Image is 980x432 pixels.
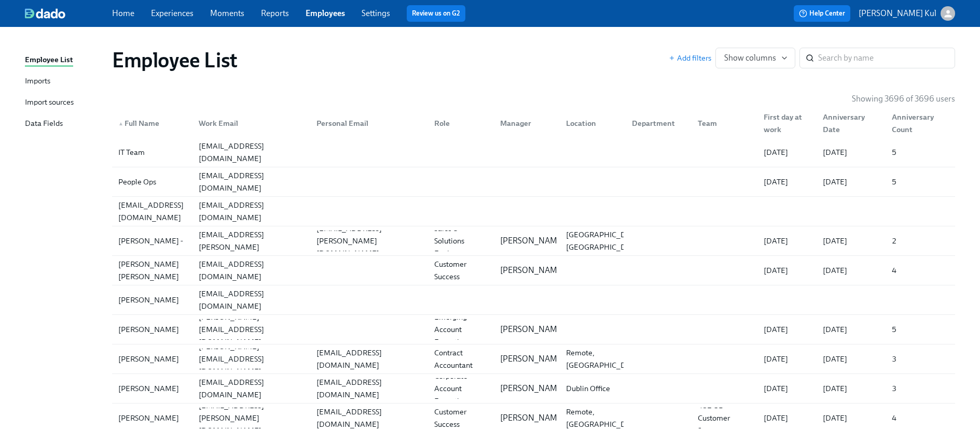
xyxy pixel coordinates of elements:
[888,353,953,365] div: 3
[25,75,104,88] a: Imports
[888,111,953,136] div: Anniversary Count
[852,93,955,105] p: Showing 3696 of 3696 users
[112,197,955,226] a: [EMAIL_ADDRESS][DOMAIN_NAME][EMAIL_ADDRESS][DOMAIN_NAME]
[760,176,815,188] div: [DATE]
[426,113,492,134] div: Role
[114,412,190,424] div: [PERSON_NAME]
[112,138,955,167] div: IT Team[EMAIL_ADDRESS][DOMAIN_NAME][DATE][DATE]5
[888,323,953,336] div: 5
[195,376,308,401] div: [EMAIL_ADDRESS][DOMAIN_NAME]
[195,117,308,129] div: Work Email
[25,8,112,19] a: dado
[562,228,648,253] div: [GEOGRAPHIC_DATA], [GEOGRAPHIC_DATA]
[558,113,624,134] div: Location
[261,8,289,18] a: Reports
[430,370,492,407] div: Corporate Account Executive
[312,222,426,260] div: [EMAIL_ADDRESS][PERSON_NAME][DOMAIN_NAME]
[25,54,104,67] a: Employee List
[112,315,955,344] a: [PERSON_NAME][PERSON_NAME][EMAIL_ADDRESS][DOMAIN_NAME]Emerging Account Executive[PERSON_NAME][DAT...
[151,8,194,18] a: Experiences
[689,113,755,134] div: Team
[799,8,845,19] span: Help Center
[114,382,190,395] div: [PERSON_NAME]
[859,6,955,21] button: [PERSON_NAME] Kul
[114,199,190,224] div: [EMAIL_ADDRESS][DOMAIN_NAME]
[195,140,308,165] div: [EMAIL_ADDRESS][DOMAIN_NAME]
[760,382,815,395] div: [DATE]
[760,235,815,247] div: [DATE]
[500,412,564,424] p: [PERSON_NAME]
[114,176,190,188] div: People Ops
[500,235,564,247] p: [PERSON_NAME]
[25,96,104,109] a: Import sources
[760,264,815,277] div: [DATE]
[562,347,646,371] div: Remote, [GEOGRAPHIC_DATA]
[412,8,460,19] a: Review us on G2
[112,138,955,167] a: IT Team[EMAIL_ADDRESS][DOMAIN_NAME][DATE][DATE]5
[888,382,953,395] div: 3
[628,117,689,129] div: Department
[819,323,884,336] div: [DATE]
[819,264,884,277] div: [DATE]
[112,374,955,404] a: [PERSON_NAME][EMAIL_ADDRESS][DOMAIN_NAME][EMAIL_ADDRESS][DOMAIN_NAME]Corporate Account Executive[...
[114,146,190,159] div: IT Team
[195,169,308,194] div: [EMAIL_ADDRESS][DOMAIN_NAME]
[496,117,558,129] div: Manager
[25,118,104,131] a: Data Fields
[562,117,624,129] div: Location
[195,340,308,378] div: [PERSON_NAME][EMAIL_ADDRESS][DOMAIN_NAME]
[715,48,795,68] button: Show columns
[760,323,815,336] div: [DATE]
[362,8,390,18] a: Settings
[112,167,955,196] div: People Ops[EMAIL_ADDRESS][DOMAIN_NAME][DATE][DATE]5
[195,258,308,283] div: [EMAIL_ADDRESS][DOMAIN_NAME]
[500,265,564,276] p: [PERSON_NAME]
[859,8,936,19] p: [PERSON_NAME] Kul
[819,412,884,424] div: [DATE]
[819,146,884,159] div: [DATE]
[114,323,190,336] div: [PERSON_NAME]
[819,382,884,395] div: [DATE]
[114,113,190,134] div: ▲Full Name
[669,53,711,63] span: Add filters
[312,347,426,371] div: [EMAIL_ADDRESS][DOMAIN_NAME]
[562,406,646,430] div: Remote, [GEOGRAPHIC_DATA]
[888,264,953,277] div: 4
[195,311,308,348] div: [PERSON_NAME][EMAIL_ADDRESS][DOMAIN_NAME]
[112,167,955,197] a: People Ops[EMAIL_ADDRESS][DOMAIN_NAME][DATE][DATE]5
[114,258,190,283] div: [PERSON_NAME] [PERSON_NAME]
[430,222,492,260] div: Sales & Solutions Engineer
[818,48,955,68] input: Search by name
[500,353,564,365] p: [PERSON_NAME]
[112,344,955,374] a: [PERSON_NAME][PERSON_NAME][EMAIL_ADDRESS][DOMAIN_NAME][EMAIL_ADDRESS][DOMAIN_NAME]Contract Accoun...
[112,256,955,285] a: [PERSON_NAME] [PERSON_NAME][EMAIL_ADDRESS][DOMAIN_NAME]Senior Enterprise Customer Success Manager...
[195,287,308,312] div: [EMAIL_ADDRESS][DOMAIN_NAME]
[312,406,426,430] div: [EMAIL_ADDRESS][DOMAIN_NAME]
[819,176,884,188] div: [DATE]
[884,113,953,134] div: Anniversary Count
[112,48,238,73] h1: Employee List
[430,311,492,348] div: Emerging Account Executive
[112,344,955,373] div: [PERSON_NAME][PERSON_NAME][EMAIL_ADDRESS][DOMAIN_NAME][EMAIL_ADDRESS][DOMAIN_NAME]Contract Accoun...
[815,113,884,134] div: Anniversary Date
[819,111,884,136] div: Anniversary Date
[112,226,955,256] a: [PERSON_NAME] -[PERSON_NAME][EMAIL_ADDRESS][PERSON_NAME][DOMAIN_NAME][EMAIL_ADDRESS][PERSON_NAME]...
[500,383,564,394] p: [PERSON_NAME]
[562,382,624,395] div: Dublin Office
[624,113,689,134] div: Department
[114,235,190,247] div: [PERSON_NAME] -
[794,5,850,22] button: Help Center
[888,235,953,247] div: 2
[760,412,815,424] div: [DATE]
[760,111,815,136] div: First day at work
[724,53,786,63] span: Show columns
[112,285,955,315] a: [PERSON_NAME][EMAIL_ADDRESS][DOMAIN_NAME]
[114,117,190,129] div: Full Name
[819,235,884,247] div: [DATE]
[112,197,955,226] div: [EMAIL_ADDRESS][DOMAIN_NAME][EMAIL_ADDRESS][DOMAIN_NAME]
[308,113,426,134] div: Personal Email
